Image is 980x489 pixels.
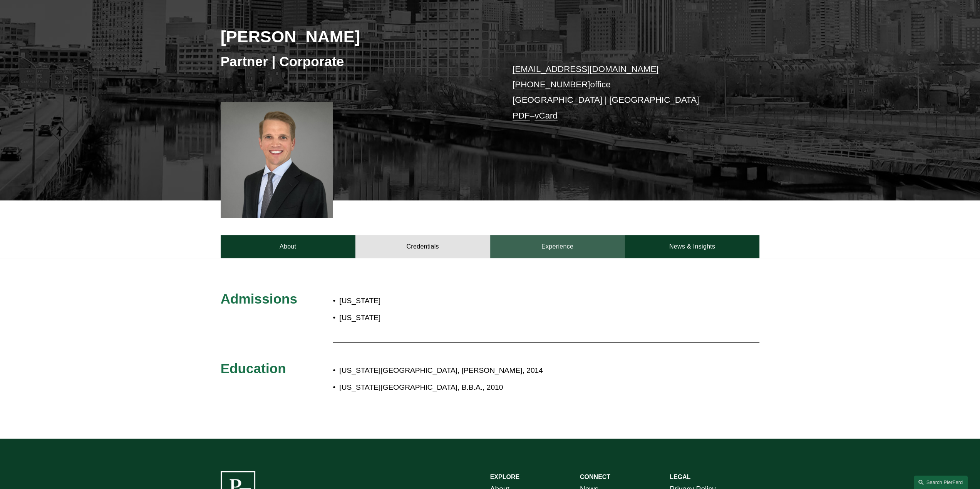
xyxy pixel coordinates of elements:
[339,381,692,394] p: [US_STATE][GEOGRAPHIC_DATA], B.B.A., 2010
[914,476,968,489] a: Search this site
[221,361,286,376] span: Education
[513,111,530,120] a: PDF
[490,474,519,480] strong: EXPLORE
[490,235,625,258] a: Experience
[580,474,610,480] strong: CONNECT
[355,235,490,258] a: Credentials
[221,27,490,47] h2: [PERSON_NAME]
[339,364,692,377] p: [US_STATE][GEOGRAPHIC_DATA], [PERSON_NAME], 2014
[339,294,535,308] p: [US_STATE]
[339,311,535,325] p: [US_STATE]
[625,235,759,258] a: News & Insights
[513,64,658,74] a: [EMAIL_ADDRESS][DOMAIN_NAME]
[534,111,558,120] a: vCard
[221,235,355,258] a: About
[221,291,297,306] span: Admissions
[221,53,490,70] h3: Partner | Corporate
[513,62,737,124] p: office [GEOGRAPHIC_DATA] | [GEOGRAPHIC_DATA] –
[513,80,590,89] a: [PHONE_NUMBER]
[670,474,690,480] strong: LEGAL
